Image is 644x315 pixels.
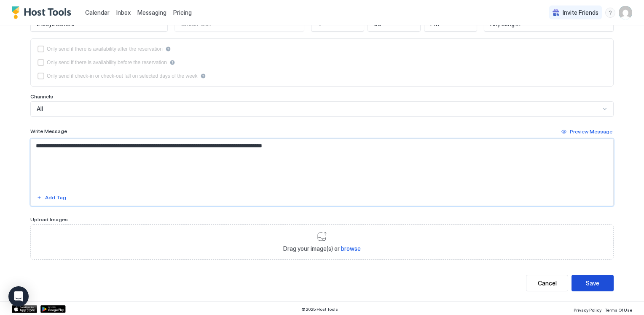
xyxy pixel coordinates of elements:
div: Cancel [538,279,557,288]
span: Drag your image(s) or [283,245,361,253]
span: All [37,105,43,113]
a: Inbox [116,8,131,17]
span: Write Message [30,128,67,134]
div: Only send if there is availability after the reservation [47,46,163,52]
div: isLimited [38,73,606,79]
div: beforeReservation [38,59,606,66]
div: Only send if check-in or check-out fall on selected days of the week [47,73,198,79]
span: Inbox [116,9,131,16]
textarea: Input Field [31,139,613,189]
a: App Store [12,305,37,313]
div: menu [605,8,615,18]
a: Google Play Store [40,305,66,313]
div: Save [586,279,599,288]
button: Cancel [526,275,568,291]
span: Pricing [173,9,192,16]
button: Add Tag [35,193,67,203]
span: Terms Of Use [605,307,632,312]
a: Privacy Policy [574,305,601,314]
div: Preview Message [570,128,612,136]
span: Channels [30,93,53,100]
span: Messaging [137,9,166,16]
div: Only send if there is availability before the reservation [47,60,167,65]
button: Save [572,275,614,291]
span: © 2025 Host Tools [301,307,338,312]
a: Terms Of Use [605,305,632,314]
a: Host Tools Logo [12,6,75,19]
span: browse [341,245,361,252]
div: Open Intercom Messenger [8,286,29,307]
a: Messaging [137,8,166,17]
span: Invite Friends [563,9,598,16]
span: Privacy Policy [574,307,601,312]
div: User profile [619,6,632,19]
button: Preview Message [560,127,614,137]
span: Upload Images [30,216,68,223]
div: afterReservation [38,46,606,52]
span: Calendar [85,9,110,16]
a: Calendar [85,8,110,17]
div: Add Tag [45,194,66,201]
